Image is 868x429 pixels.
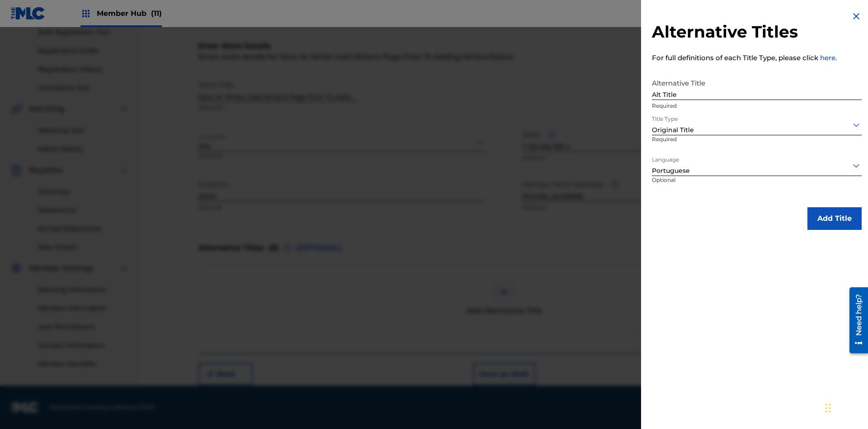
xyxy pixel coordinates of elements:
[823,386,868,429] iframe: Chat Widget
[151,9,162,18] span: (11)
[826,395,831,422] div: Drag
[652,135,719,156] p: Required
[97,8,162,19] span: Member Hub
[807,207,862,230] button: Add Title
[80,8,91,19] img: Top Rightsholders
[652,102,862,110] p: Required
[652,22,862,42] h2: Alternative Titles
[652,53,862,63] p: For full definitions of each Title Type, please click
[820,53,837,62] a: here.
[11,7,46,20] img: MLC Logo
[843,284,868,358] iframe: Resource Center
[652,176,718,196] p: Optional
